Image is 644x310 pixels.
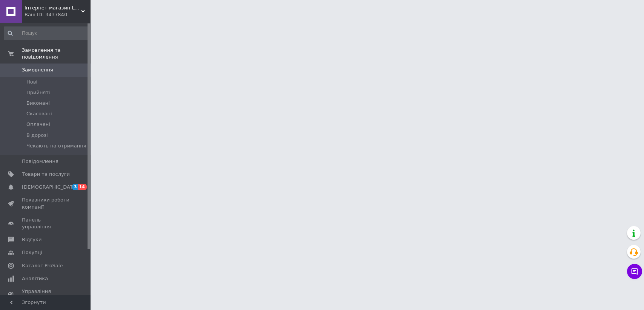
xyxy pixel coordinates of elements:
[26,143,86,149] span: Чекають на отримання
[22,197,70,210] span: Показники роботи компанії
[22,288,70,302] span: Управління сайтом
[22,184,78,191] span: [DEMOGRAPHIC_DATA]
[26,110,52,117] span: Скасовані
[4,26,89,40] input: Пошук
[22,236,41,243] span: Відгуки
[25,5,81,11] span: Інтернет-магазин LOTUS
[78,184,87,190] span: 14
[72,184,78,190] span: 3
[22,275,48,282] span: Аналітика
[22,171,70,178] span: Товари та послуги
[26,100,50,107] span: Виконані
[26,79,37,85] span: Нові
[26,132,48,139] span: В дорозi
[26,89,50,96] span: Прийняті
[22,158,58,165] span: Повідомлення
[22,217,70,230] span: Панель управління
[25,11,91,18] div: Ваш ID: 3437840
[22,262,63,269] span: Каталог ProSale
[22,67,53,73] span: Замовлення
[627,264,642,279] button: Чат з покупцем
[22,249,42,256] span: Покупці
[22,47,91,60] span: Замовлення та повідомлення
[26,121,50,128] span: Оплачені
